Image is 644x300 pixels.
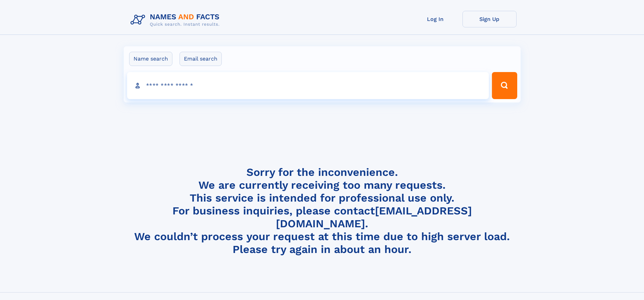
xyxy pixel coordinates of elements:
[127,72,489,99] input: search input
[462,11,517,27] a: Sign Up
[276,204,472,230] a: [EMAIL_ADDRESS][DOMAIN_NAME]
[408,11,462,27] a: Log In
[129,52,172,66] label: Name search
[128,166,517,256] h4: Sorry for the inconvenience. We are currently receiving too many requests. This service is intend...
[492,72,517,99] button: Search Button
[180,52,222,66] label: Email search
[128,11,225,29] img: Logo Names and Facts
